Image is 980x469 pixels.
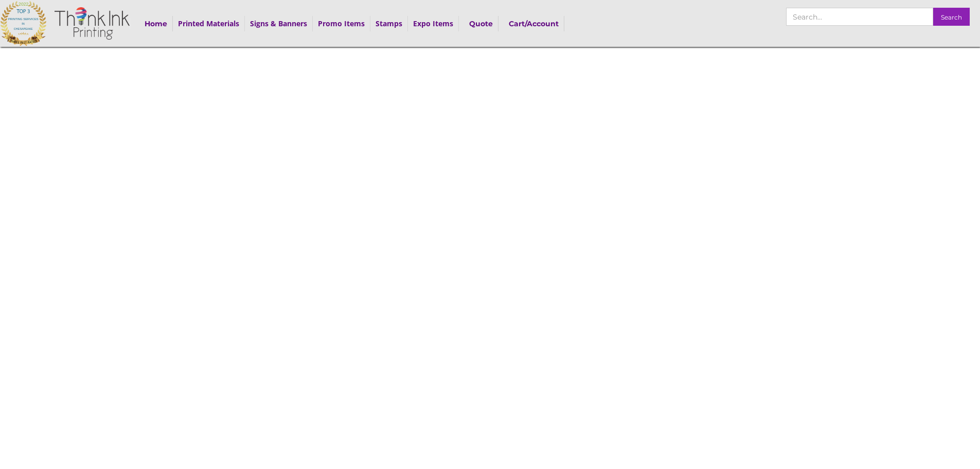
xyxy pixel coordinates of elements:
[250,19,307,28] a: Signs & Banners
[178,19,239,28] a: Printed Materials
[786,8,933,26] input: Search…
[504,16,564,31] a: Cart/Account
[173,16,245,31] div: Printed Materials
[933,8,970,26] input: Search
[509,19,559,28] strong: Cart/Account
[139,16,173,31] a: Home
[318,19,365,28] a: Promo Items
[313,16,370,31] div: Promo Items
[145,19,167,28] strong: Home
[464,16,498,31] a: Quote
[469,19,493,28] strong: Quote
[413,19,453,28] a: Expo Items
[370,16,408,31] div: Stamps
[376,19,402,28] a: Stamps
[245,16,313,31] div: Signs & Banners
[408,16,459,31] div: Expo Items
